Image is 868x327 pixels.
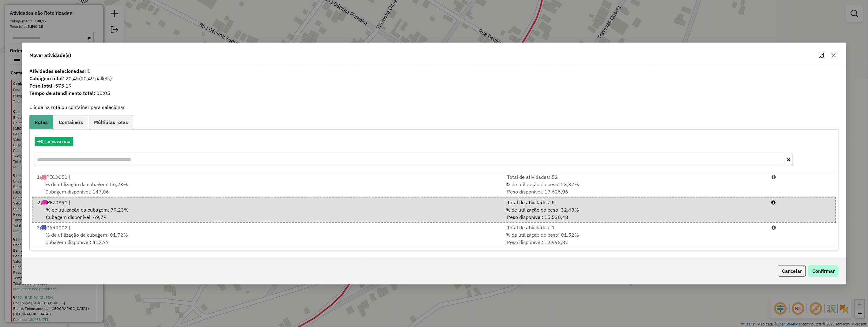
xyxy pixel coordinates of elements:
[29,103,125,111] label: Clique na rota ou container para selecionar
[501,231,768,246] div: | | Peso disponível: 12.998,81
[808,265,839,277] button: Confirmar
[33,173,501,181] div: 1 PEC3G51 |
[29,90,94,96] strong: Tempo de atendimento total
[506,232,579,238] span: % de utilização do peso: 01,52%
[34,206,501,221] div: Cubagem disponível: 69,79
[772,175,776,179] i: Porcentagens após mover as atividades: Cubagem: 62,32% Peso: 25,87%
[26,89,842,97] span: : 00:05
[35,120,48,125] span: Rotas
[778,265,806,277] button: Cancelar
[59,120,83,125] span: Containers
[33,224,501,231] div: 3 CAR0002 |
[817,50,826,60] button: Maximize
[46,207,129,213] span: % de utilização da cubagem: 79,23%
[29,68,85,74] strong: Atividades selecionadas
[501,224,768,231] div: | Total de atividades: 1
[29,75,63,81] strong: Cubagem total
[79,75,112,81] span: (00,49 pallets)
[29,51,71,59] span: Mover atividade(s)
[501,206,768,221] div: | | Peso disponível: 15.530,48
[35,137,73,146] button: Criar nova rota
[33,231,501,246] div: Cubagem disponível: 412,77
[506,181,579,187] span: % de utilização do peso: 23,37%
[506,207,579,213] span: % de utilização do peso: 32,48%
[26,82,842,89] span: : 575,19
[45,181,128,187] span: % de utilização da cubagem: 56,23%
[94,120,128,125] span: Múltiplas rotas
[45,232,128,238] span: % de utilização da cubagem: 01,72%
[501,173,768,181] div: | Total de atividades: 52
[772,225,776,230] i: Porcentagens após mover as atividades: Cubagem: 6,59% Peso: 5,88%
[771,200,776,205] i: Porcentagens após mover as atividades: Cubagem: 85,31% Peso: 34,98%
[501,181,768,195] div: | | Peso disponível: 17.625,96
[26,67,842,75] span: : 1
[501,199,768,206] div: | Total de atividades: 5
[26,75,842,82] span: : 20,45
[29,83,52,89] strong: Peso total
[34,199,501,206] div: 2 PFZ0A91 |
[33,181,501,195] div: Cubagem disponível: 147,06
